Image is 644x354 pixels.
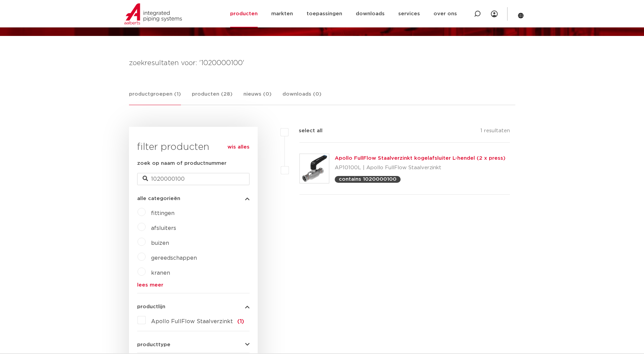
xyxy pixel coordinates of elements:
a: fittingen [151,211,174,216]
p: 1 resultaten [480,127,510,137]
input: zoeken [137,173,250,185]
span: productlijn [137,304,165,309]
a: gereedschappen [151,255,197,261]
a: wis alles [227,143,250,151]
span: (1) [237,319,244,324]
label: select all [289,127,323,135]
p: AP10100L | Apollo FullFlow Staalverzinkt [335,162,505,173]
span: producttype [137,342,170,347]
button: producttype [137,342,250,347]
span: alle categorieën [137,196,180,201]
img: Thumbnail for Apollo FullFlow Staalverzinkt kogelafsluiter L-hendel (2 x press) [300,154,329,183]
h4: zoekresultaten voor: '1020000100' [129,58,515,68]
a: lees meer [137,282,250,288]
button: productlijn [137,304,250,309]
a: nieuws (0) [243,90,272,105]
a: productgroepen (1) [129,90,181,105]
a: Apollo FullFlow Staalverzinkt kogelafsluiter L-hendel (2 x press) [335,156,505,161]
label: zoek op naam of productnummer [137,159,226,168]
span: Apollo FullFlow Staalverzinkt [151,319,233,324]
button: alle categorieën [137,196,250,201]
a: buizen [151,240,169,246]
a: kranen [151,270,170,276]
h3: filter producten [137,140,250,154]
a: afsluiters [151,225,176,231]
a: downloads (0) [282,90,321,105]
p: contains 1020000100 [339,177,397,182]
a: producten (28) [192,90,233,105]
